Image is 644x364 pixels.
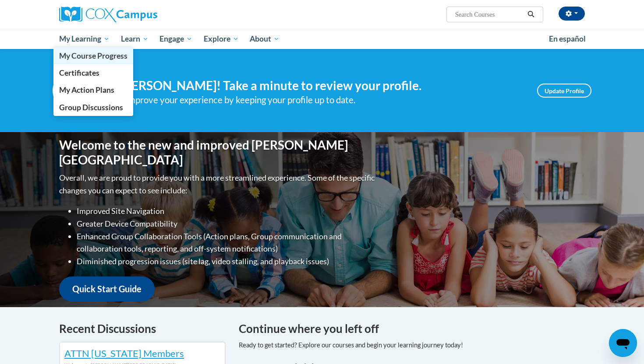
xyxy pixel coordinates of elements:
[244,29,286,49] a: About
[609,329,637,357] iframe: Button to launch messaging window
[59,276,155,301] a: Quick Start Guide
[53,29,115,49] a: My Learning
[204,34,239,44] span: Explore
[239,320,585,337] h4: Continue where you left off
[121,34,149,44] span: Learn
[59,85,114,94] span: My Action Plans
[198,29,244,49] a: Explore
[46,29,598,49] div: Main menu
[559,7,585,21] button: Account Settings
[250,34,280,44] span: About
[549,34,586,43] span: En español
[537,84,591,98] a: Update Profile
[59,34,110,44] span: My Learning
[59,320,226,337] h4: Recent Discussions
[454,9,524,20] input: Search Courses
[77,230,377,255] li: Enhanced Group Collaboration Tools (Action plans, Group communication and collaboration tools, re...
[77,217,377,230] li: Greater Device Compatibility
[159,34,192,44] span: Engage
[77,205,377,217] li: Improved Site Navigation
[59,51,127,60] span: My Course Progress
[53,64,133,81] a: Certificates
[105,93,524,107] div: Help improve your experience by keeping your profile up to date.
[154,29,198,49] a: Engage
[59,68,99,77] span: Certificates
[77,255,377,268] li: Diminished progression issues (site lag, video stalling, and playback issues)
[543,30,591,48] a: En español
[105,78,524,93] h4: Hi [PERSON_NAME]! Take a minute to review your profile.
[53,99,133,116] a: Group Discussions
[59,103,123,112] span: Group Discussions
[59,138,377,167] h1: Welcome to the new and improved [PERSON_NAME][GEOGRAPHIC_DATA]
[53,81,133,98] a: My Action Plans
[53,47,133,64] a: My Course Progress
[59,171,377,197] p: Overall, we are proud to provide you with a more streamlined experience. Some of the specific cha...
[64,347,184,359] a: ATTN [US_STATE] Members
[115,29,154,49] a: Learn
[53,71,92,110] img: Profile Image
[59,7,226,22] a: Cox Campus
[59,7,157,22] img: Cox Campus
[524,9,538,20] button: Search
